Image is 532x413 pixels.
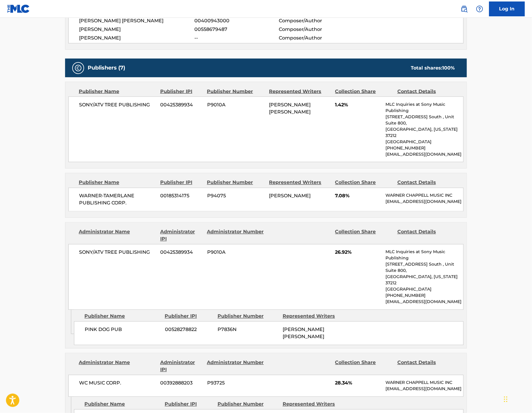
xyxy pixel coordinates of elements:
p: [STREET_ADDRESS] South , Unit Suite 800, [386,114,463,126]
iframe: Chat Widget [502,384,532,413]
h5: Publishers (7) [88,64,125,71]
p: [EMAIL_ADDRESS][DOMAIN_NAME] [386,199,463,205]
span: [PERSON_NAME] [PERSON_NAME] [269,102,311,115]
div: Represented Writers [269,179,331,186]
span: WC MUSIC CORP. [79,380,156,387]
p: WARNER CHAPPELL MUSIC INC [386,380,463,386]
div: Publisher IPI [160,179,202,186]
span: P93725 [207,380,265,387]
img: search [461,5,468,12]
div: Drag [504,390,508,408]
div: Represented Writers [269,88,331,95]
span: P7836N [218,326,278,333]
span: 00392888203 [160,380,203,387]
div: Publisher IPI [160,88,202,95]
span: 00425389934 [160,249,203,256]
div: Administrator Number [207,228,265,243]
p: [GEOGRAPHIC_DATA], [US_STATE] 37212 [386,126,463,139]
span: [PERSON_NAME] [269,193,311,199]
div: Publisher Name [79,179,156,186]
p: [GEOGRAPHIC_DATA] [386,139,463,145]
div: Publisher Number [207,179,265,186]
p: MLC Inquiries at Sony Music Publishing [386,101,463,114]
span: Composer/Author [279,26,356,33]
div: Represented Writers [283,401,343,408]
p: [PHONE_NUMBER] [386,293,463,299]
a: Log In [489,1,525,16]
div: Publisher Name [79,88,156,95]
span: P94075 [207,193,265,200]
span: 00185314175 [160,193,203,200]
span: P9010A [207,249,265,256]
div: Total shares: [411,64,455,72]
span: SONY/ATV TREE PUBLISHING [79,101,156,108]
span: 00558679487 [194,26,279,33]
span: Composer/Author [279,17,356,24]
span: [PERSON_NAME] [PERSON_NAME] [283,327,324,340]
div: Contact Details [397,359,455,373]
p: [STREET_ADDRESS] South , Unit Suite 800, [386,261,463,274]
div: Collection Share [335,179,393,186]
img: help [476,5,483,12]
a: Public Search [458,3,470,15]
p: WARNER CHAPPELL MUSIC INC [386,193,463,199]
div: Administrator IPI [160,359,202,373]
div: Administrator IPI [160,228,202,243]
div: Publisher Name [84,313,160,320]
span: [PERSON_NAME] [79,26,194,33]
span: -- [194,34,279,42]
p: [PHONE_NUMBER] [386,145,463,151]
div: Publisher Number [218,401,278,408]
span: Composer/Author [279,34,356,42]
div: Publisher IPI [165,401,213,408]
p: [GEOGRAPHIC_DATA] [386,286,463,293]
div: Administrator Name [79,359,156,373]
span: 00400943000 [194,17,279,24]
div: Contact Details [397,179,455,186]
span: PINK DOG PUB [85,326,160,333]
div: Publisher Name [84,401,160,408]
div: Publisher IPI [165,313,213,320]
img: Publishers [75,64,82,72]
div: Collection Share [335,228,393,243]
span: 28.34% [335,380,381,387]
span: P9010A [207,101,265,108]
span: 26.92% [335,249,381,256]
div: Administrator Number [207,359,265,373]
span: 1.42% [335,101,381,108]
img: MLC Logo [7,4,30,13]
span: 100 % [443,65,455,71]
div: Collection Share [335,359,393,373]
div: Publisher Number [218,313,278,320]
span: [PERSON_NAME] [79,34,194,42]
span: 00425389934 [160,101,203,108]
div: Represented Writers [283,313,343,320]
span: SONY/ATV TREE PUBLISHING [79,249,156,256]
p: [GEOGRAPHIC_DATA], [US_STATE] 37212 [386,274,463,286]
div: Contact Details [397,88,455,95]
p: [EMAIL_ADDRESS][DOMAIN_NAME] [386,299,463,305]
div: Contact Details [397,228,455,243]
p: [EMAIL_ADDRESS][DOMAIN_NAME] [386,386,463,392]
div: Administrator Name [79,228,156,243]
span: 7.08% [335,193,381,200]
div: Help [474,3,486,15]
span: 00528278822 [165,326,213,333]
p: MLC Inquiries at Sony Music Publishing [386,249,463,261]
p: [EMAIL_ADDRESS][DOMAIN_NAME] [386,151,463,157]
span: WARNER-TAMERLANE PUBLISHING CORP. [79,193,156,207]
span: [PERSON_NAME] [PERSON_NAME] [79,17,194,24]
div: Collection Share [335,88,393,95]
div: Publisher Number [207,88,265,95]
